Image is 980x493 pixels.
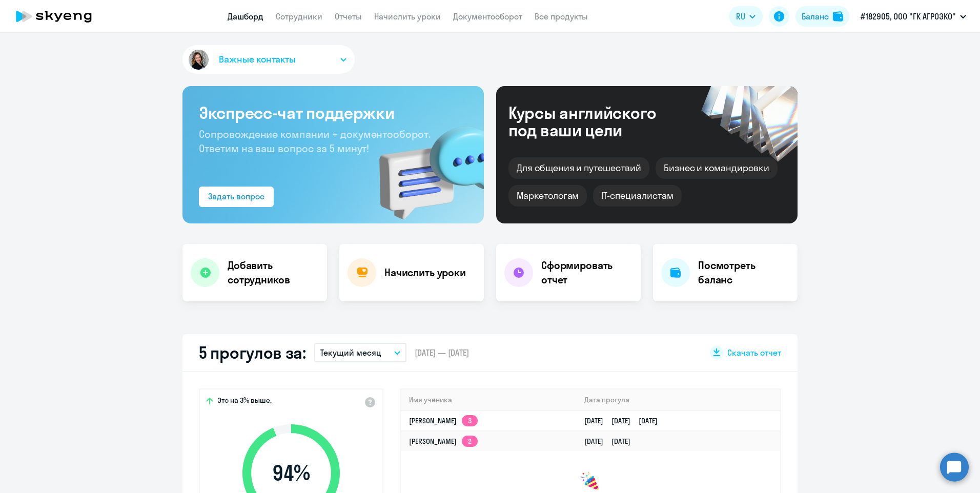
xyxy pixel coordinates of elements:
span: Скачать отчет [727,347,781,358]
div: Бизнес и командировки [656,157,778,179]
span: [DATE] — [DATE] [415,347,469,358]
button: Задать вопрос [199,187,274,207]
img: balance [833,11,843,22]
button: #182905, ООО "ГК АГРОЭКО" [855,4,971,29]
span: Важные контакты [219,53,296,66]
span: RU [736,10,745,23]
button: Важные контакты [182,45,355,74]
a: [DATE][DATE][DATE] [584,416,666,425]
span: Сопровождение компании + документооборот. Ответим на ваш вопрос за 5 минут! [199,128,431,155]
button: RU [729,6,763,27]
div: Маркетологам [508,185,587,207]
a: [DATE][DATE] [584,437,639,446]
a: Дашборд [228,11,263,22]
h4: Сформировать отчет [541,258,632,287]
div: Баланс [802,10,829,23]
img: avatar [187,48,211,72]
app-skyeng-badge: 2 [462,436,478,447]
div: Курсы английского под ваши цели [508,104,684,139]
a: [PERSON_NAME]2 [409,437,478,446]
app-skyeng-badge: 3 [462,415,478,426]
div: Для общения и путешествий [508,157,649,179]
h4: Добавить сотрудников [228,258,319,287]
div: Задать вопрос [208,190,264,202]
th: Дата прогула [576,389,780,410]
th: Имя ученика [401,389,576,410]
h2: 5 прогулов за: [199,342,306,363]
p: Текущий месяц [320,346,381,359]
div: IT-специалистам [593,185,681,207]
a: Сотрудники [276,11,322,22]
a: Документооборот [453,11,522,22]
a: Начислить уроки [374,11,441,22]
h4: Начислить уроки [384,265,466,280]
h3: Экспресс-чат поддержки [199,102,467,123]
img: congrats [580,471,601,492]
a: [PERSON_NAME]3 [409,416,478,425]
span: 94 % [232,461,350,485]
p: #182905, ООО "ГК АГРОЭКО" [861,10,956,23]
a: Отчеты [335,11,362,22]
img: bg-img [364,108,484,223]
a: Все продукты [535,11,588,22]
button: Балансbalance [795,6,849,27]
span: Это на 3% выше, [217,396,272,408]
button: Текущий месяц [314,343,406,362]
h4: Посмотреть баланс [698,258,789,287]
